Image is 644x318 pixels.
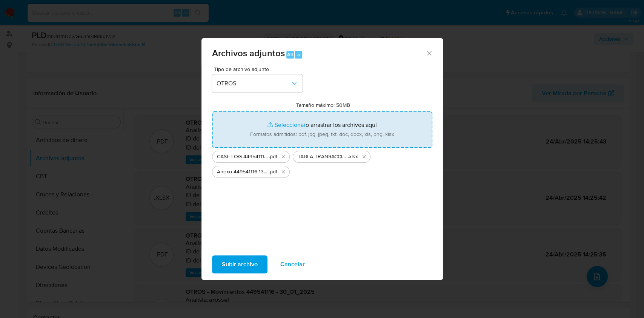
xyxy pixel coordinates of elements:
span: Subir archivo [222,256,258,273]
span: .pdf [269,168,277,176]
button: Eliminar TABLA TRANSACCIONAL 449541116 13.08.2025.xlsx [360,152,369,161]
button: Eliminar Anexo 449541116 13_08_2025.pdf [279,167,288,176]
span: .pdf [269,153,277,161]
span: .xlsx [348,153,358,161]
span: Alt [287,51,293,58]
span: OTROS [217,80,290,87]
button: Cerrar [426,49,432,56]
span: Anexo 449541116 13_08_2025 [217,168,269,176]
button: Eliminar CASE LOG 449541116 13_08_2025 - NIVEL 1.pdf [279,152,288,161]
ul: Archivos seleccionados [212,148,432,178]
button: Cancelar [271,255,315,273]
span: TABLA TRANSACCIONAL 449541116 [DATE] [298,153,348,161]
span: Cancelar [280,256,305,273]
button: OTROS [212,74,303,93]
span: Archivos adjuntos [212,46,285,60]
label: Tamaño máximo: 50MB [296,102,350,108]
span: CASE LOG 449541116 13_08_2025 - NIVEL 1 [217,153,269,161]
button: Subir archivo [212,255,267,273]
span: a [297,51,300,58]
span: Tipo de archivo adjunto [214,66,304,72]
